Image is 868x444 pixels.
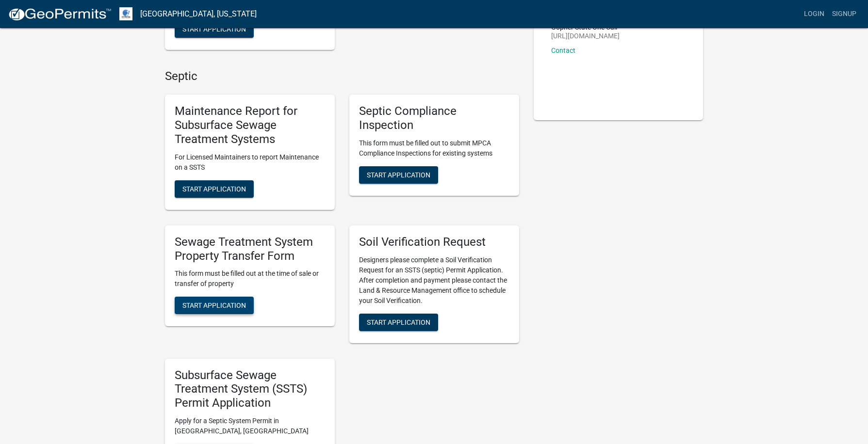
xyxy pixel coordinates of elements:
span: Start Application [182,301,246,309]
h5: Soil Verification Request [359,235,509,249]
a: Signup [828,5,860,23]
p: Designers please complete a Soil Verification Request for an SSTS (septic) Permit Application. Af... [359,255,509,306]
span: Start Application [182,185,246,192]
button: Start Application [359,166,438,184]
a: Login [800,5,828,23]
h5: Subsurface Sewage Treatment System (SSTS) Permit Application [175,368,325,410]
h5: Sewage Treatment System Property Transfer Form [175,235,325,263]
p: Gopher State One Call [551,24,620,31]
span: Start Application [367,171,430,178]
button: Start Application [359,314,438,331]
p: Apply for a Septic System Permit in [GEOGRAPHIC_DATA], [GEOGRAPHIC_DATA] [175,416,325,436]
h5: Maintenance Report for Subsurface Sewage Treatment Systems [175,104,325,146]
img: Otter Tail County, Minnesota [119,7,132,20]
p: This form must be filled out at the time of sale or transfer of property [175,269,325,289]
p: This form must be filled out to submit MPCA Compliance Inspections for existing systems [359,138,509,159]
span: Start Application [367,318,430,326]
button: Start Application [175,297,254,314]
span: Start Application [182,25,246,32]
a: Contact [551,47,575,54]
button: Start Application [175,20,254,38]
a: [GEOGRAPHIC_DATA], [US_STATE] [140,6,257,22]
h5: Septic Compliance Inspection [359,104,509,132]
p: For Licensed Maintainers to report Maintenance on a SSTS [175,152,325,173]
button: Start Application [175,180,254,198]
p: [URL][DOMAIN_NAME] [551,32,620,39]
h4: Septic [165,69,519,83]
